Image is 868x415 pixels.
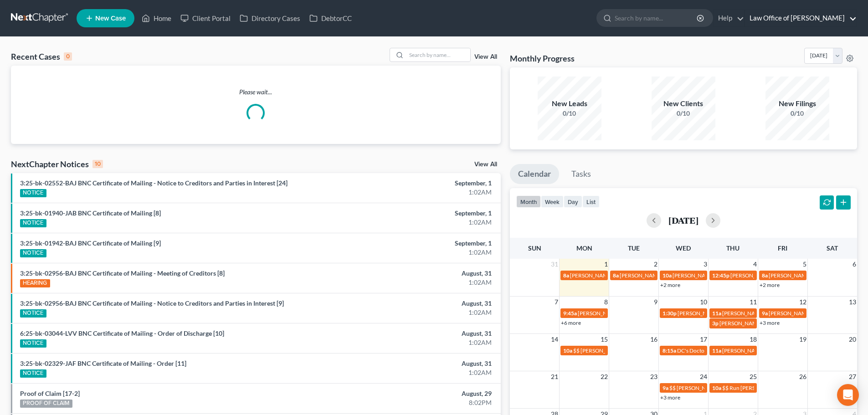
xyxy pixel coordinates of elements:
a: 6:25-bk-03044-LVV BNC Certificate of Mailing - Order of Discharge [10] [20,329,224,337]
div: 0/10 [652,109,715,118]
a: Help [714,10,744,26]
button: week [541,195,564,208]
span: 22 [600,371,609,382]
span: $$ Run [PERSON_NAME] payment $400 [722,384,819,391]
span: 9a [663,384,668,391]
span: Fri [778,244,787,252]
span: 10a [663,272,672,279]
span: 4 [752,259,758,270]
a: +2 more [760,282,780,288]
span: 18 [749,334,758,345]
div: NOTICE [20,309,46,318]
span: New Case [95,15,126,22]
a: 3:25-bk-01942-BAJ BNC Certificate of Mailing [9] [20,239,161,247]
span: 1 [603,259,609,270]
span: [PERSON_NAME] paying $500?? [769,310,847,317]
div: New Leads [538,98,601,109]
span: 27 [848,371,857,382]
div: September, 1 [340,239,492,248]
div: 1:02AM [340,368,492,377]
span: 12:45p [712,272,729,279]
div: 8:02PM [340,398,492,407]
a: Client Portal [176,10,235,26]
div: 1:02AM [340,278,492,287]
span: 20 [848,334,857,345]
span: Sun [528,244,541,252]
div: 1:02AM [340,188,492,197]
span: 19 [798,334,807,345]
span: $$ [PERSON_NAME] owes a check $375.00 [669,384,773,391]
span: 8a [613,272,619,279]
div: HEARING [20,279,50,287]
span: 2 [653,259,658,270]
div: PROOF OF CLAIM [20,400,72,408]
span: 13 [848,297,857,307]
span: [PERSON_NAME] [673,272,715,279]
div: 1:02AM [340,248,492,257]
a: 3:25-bk-02329-JAF BNC Certificate of Mailing - Order [11] [20,359,186,367]
span: 25 [749,371,758,382]
span: 3p [712,320,719,327]
div: NOTICE [20,219,46,227]
span: 12 [798,297,807,307]
span: [PERSON_NAME] [620,272,663,279]
a: 3:25-bk-02956-BAJ BNC Certificate of Mailing - Notice to Creditors and Parties in Interest [9] [20,299,284,307]
a: +6 more [561,319,581,326]
a: Proof of Claim [17-2] [20,389,80,397]
span: [PERSON_NAME] [PHONE_NUMBER] [678,310,770,317]
span: 8:15a [663,347,676,354]
div: 10 [92,160,103,168]
a: Home [137,10,176,26]
span: [PERSON_NAME] [722,347,765,354]
div: August, 31 [340,329,492,338]
a: 3:25-bk-02956-BAJ BNC Certificate of Mailing - Meeting of Creditors [8] [20,269,225,277]
span: 8 [603,297,609,307]
span: 14 [550,334,559,345]
a: +3 more [660,394,680,401]
div: Recent Cases [11,51,72,62]
div: 1:02AM [340,218,492,227]
span: 6 [852,259,857,270]
span: [PERSON_NAME] - search Brevard County clerk of courts [722,310,859,317]
div: 0/10 [538,109,601,118]
span: 16 [649,334,658,345]
h2: [DATE] [668,215,699,225]
input: Search by name... [406,48,470,61]
span: 7 [554,297,559,307]
span: 24 [699,371,708,382]
span: 10 [699,297,708,307]
div: Open Intercom Messenger [837,384,859,406]
span: 9a [762,310,768,317]
input: Search by name... [615,10,698,26]
span: 17 [699,334,708,345]
span: Mon [576,244,592,252]
div: NOTICE [20,339,46,348]
span: 10a [712,384,721,391]
a: Calendar [510,164,559,184]
span: 10a [563,347,572,354]
a: +2 more [660,282,680,288]
span: Wed [676,244,691,252]
a: Tasks [563,164,599,184]
p: Please wait... [11,87,501,97]
div: 1:02AM [340,338,492,347]
a: Law Office of [PERSON_NAME] [745,10,857,26]
span: [PERSON_NAME] coming in for 341 [578,310,663,317]
span: 11 [749,297,758,307]
div: August, 31 [340,299,492,308]
div: NextChapter Notices [11,159,103,169]
div: August, 29 [340,389,492,398]
span: DC's Doctors Appt - Annual Physical [677,347,763,354]
span: $$ [PERSON_NAME] first payment is due $400 [573,347,684,354]
button: month [516,195,541,208]
a: View All [474,54,497,60]
div: August, 31 [340,359,492,368]
div: New Clients [652,98,715,109]
a: DebtorCC [305,10,356,26]
a: Directory Cases [235,10,305,26]
a: View All [474,161,497,168]
div: NOTICE [20,189,46,197]
span: 1:30p [663,310,677,317]
h3: Monthly Progress [510,53,575,64]
span: 26 [798,371,807,382]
